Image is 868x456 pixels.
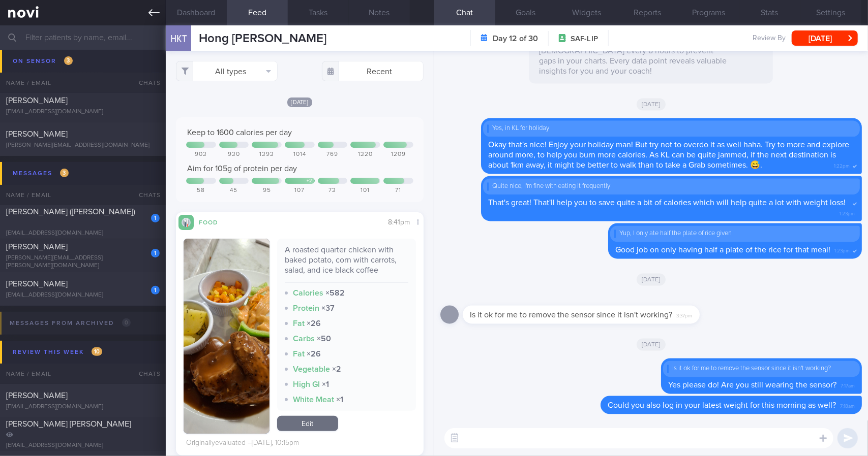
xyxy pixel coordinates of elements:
[6,420,131,428] span: [PERSON_NAME] [PERSON_NAME]
[668,381,836,389] span: Yes please do! Are you still wearing the sensor?
[293,365,330,373] strong: Vegetable
[60,169,69,177] span: 3
[325,289,345,297] strong: × 582
[6,392,68,400] span: [PERSON_NAME]
[293,335,315,343] strong: Carbs
[317,335,331,343] strong: × 50
[6,108,160,116] div: [EMAIL_ADDRESS][DOMAIN_NAME]
[285,187,315,194] div: 107
[488,199,846,207] span: That's great! That'll help you to save quite a bit of calories which will help quite a lot with w...
[163,19,194,58] div: HKT
[293,319,305,328] strong: Fat
[667,365,856,373] div: Is it ok for me to remove the sensor since it isn't working?
[637,99,666,111] span: [DATE]
[834,160,850,170] span: 1:22pm
[6,442,160,449] div: [EMAIL_ADDRESS][DOMAIN_NAME]
[92,347,102,356] span: 10
[151,66,160,74] div: 1
[307,178,312,184] div: + 2
[10,167,71,180] div: Messages
[10,345,105,359] div: Review this week
[388,219,410,226] span: 8:41pm
[350,151,380,158] div: 1320
[293,304,319,312] strong: Protein
[487,183,856,191] div: Quite nice, I'm fine with eating it frequently
[307,350,321,358] strong: × 26
[293,396,334,404] strong: White Meat
[187,165,297,173] span: Aim for 105g of protein per day
[6,71,160,86] div: [PERSON_NAME][EMAIL_ADDRESS][PERSON_NAME][DOMAIN_NAME]
[6,130,68,138] span: [PERSON_NAME]
[285,151,315,158] div: 1014
[122,318,131,327] span: 0
[125,185,166,205] div: Chats
[677,310,693,320] span: 3:37pm
[219,151,249,158] div: 930
[488,141,850,170] span: Okay that's nice! Enjoy your holiday man! But try not to overdo it as well haha. Try to more and ...
[571,34,598,44] span: SAF-LIP
[332,365,341,373] strong: × 2
[252,187,282,194] div: 95
[6,59,68,68] span: [PERSON_NAME]
[6,291,160,299] div: [EMAIL_ADDRESS][DOMAIN_NAME]
[307,319,321,328] strong: × 26
[493,34,538,44] strong: Day 12 of 30
[184,239,270,434] img: A roasted quarter chicken with baked potato, corn with carrots, salad, and ice black coffee
[277,416,338,431] a: Edit
[7,316,133,330] div: Messages from Archived
[539,46,732,76] p: [DEMOGRAPHIC_DATA] every 8 hours to prevent gaps in your charts. Every data point reveals valuabl...
[176,61,278,81] button: All types
[293,350,305,358] strong: Fat
[6,243,68,251] span: [PERSON_NAME]
[608,402,836,410] span: Could you also log in your latest weight for this morning as well?
[834,245,850,255] span: 1:23pm
[293,289,323,297] strong: Calories
[6,142,160,149] div: [PERSON_NAME][EMAIL_ADDRESS][DOMAIN_NAME]
[293,380,320,388] strong: High GI
[383,187,413,194] div: 71
[6,280,68,288] span: [PERSON_NAME]
[637,274,666,286] span: [DATE]
[151,286,160,295] div: 1
[285,245,408,283] div: A roasted quarter chicken with baked potato, corn with carrots, salad, and ice black coffee
[287,97,313,107] span: [DATE]
[125,364,166,384] div: Chats
[186,439,299,448] div: Originally evaluated – [DATE], 10:15pm
[6,230,160,237] div: [EMAIL_ADDRESS][DOMAIN_NAME]
[6,96,68,105] span: [PERSON_NAME]
[6,403,160,411] div: [EMAIL_ADDRESS][DOMAIN_NAME]
[322,380,329,388] strong: × 1
[383,151,413,158] div: 1209
[6,254,160,270] div: [PERSON_NAME][EMAIL_ADDRESS][PERSON_NAME][DOMAIN_NAME]
[841,380,855,390] span: 7:17am
[199,32,326,45] span: Hong [PERSON_NAME]
[753,34,786,43] span: Review By
[487,125,856,133] div: Yes, in KL for holiday
[336,396,343,404] strong: × 1
[615,246,830,254] span: Good job on only having half a plate of the rice for that meal!
[470,311,673,319] span: Is it ok for me to remove the sensor since it isn't working?
[151,249,160,257] div: 1
[318,151,348,158] div: 769
[186,151,216,158] div: 903
[321,304,335,312] strong: × 37
[194,217,234,226] div: Food
[187,128,292,137] span: Keep to 1600 calories per day
[637,339,666,351] span: [DATE]
[219,187,249,194] div: 45
[840,208,855,218] span: 1:23pm
[792,30,858,46] button: [DATE]
[6,208,135,216] span: [PERSON_NAME] ([PERSON_NAME])
[151,214,160,222] div: 1
[186,187,216,194] div: 58
[318,187,348,194] div: 73
[614,230,856,238] div: Yup, I only ate half the plate of rice given
[252,151,282,158] div: 1393
[840,401,855,410] span: 7:18am
[350,187,380,194] div: 101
